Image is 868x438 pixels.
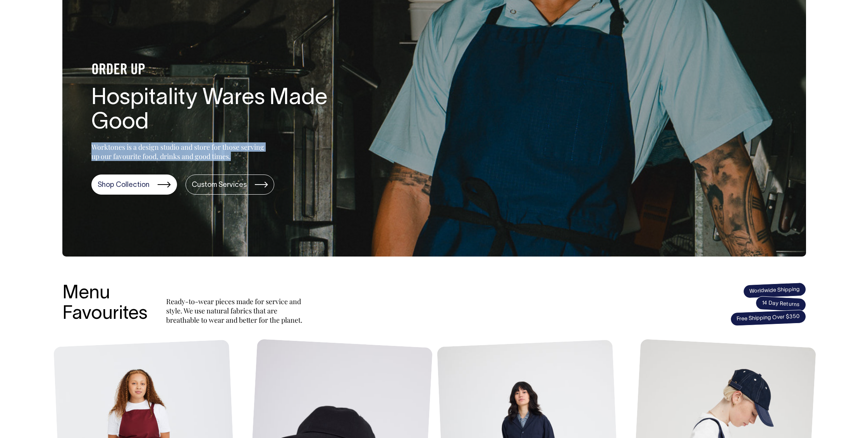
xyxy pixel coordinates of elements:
h4: ORDER UP [91,62,339,79]
span: Free Shipping Over $350 [730,310,806,326]
h3: Menu Favourites [62,284,148,325]
p: Ready-to-wear pieces made for service and style. We use natural fabrics that are breathable to we... [166,297,306,325]
h1: Hospitality Wares Made Good [91,86,339,136]
a: Custom Services [186,175,274,195]
span: Worldwide Shipping [743,282,806,298]
p: Worktones is a design studio and store for those serving up our favourite food, drinks and good t... [91,142,268,161]
a: Shop Collection [91,175,177,195]
span: 14 Day Returns [755,296,806,312]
